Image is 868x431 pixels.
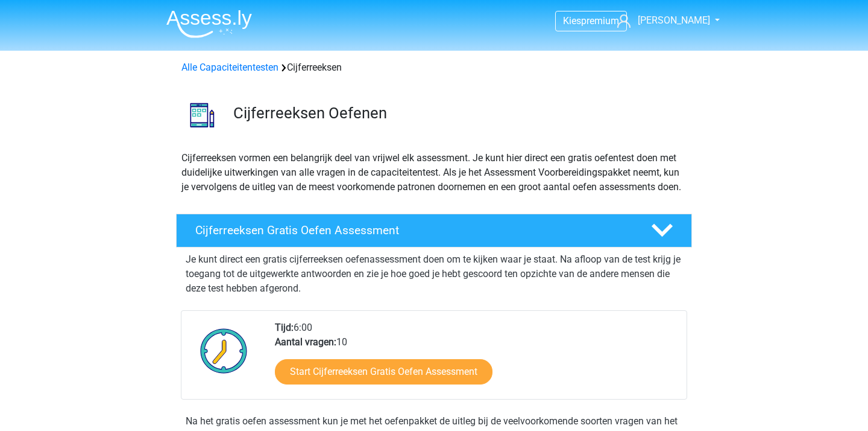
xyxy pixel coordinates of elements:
img: cijferreeksen [177,89,228,141]
h4: Cijferreeksen Gratis Oefen Assessment [195,223,632,237]
b: Tijd: [275,322,294,333]
span: premium [581,15,619,27]
div: Cijferreeksen [177,60,691,75]
a: [PERSON_NAME] [612,13,711,28]
img: Assessly [166,10,252,38]
img: Klok [193,321,254,381]
span: [PERSON_NAME] [638,14,710,26]
b: Aantal vragen: [275,336,336,348]
a: Start Cijferreeksen Gratis Oefen Assessment [275,359,492,385]
a: Alle Capaciteitentesten [181,62,278,73]
h3: Cijferreeksen Oefenen [233,104,682,123]
p: Cijferreeksen vormen een belangrijk deel van vrijwel elk assessment. Je kunt hier direct een grat... [181,151,687,194]
div: 6:00 10 [266,321,686,399]
span: Kies [563,15,581,27]
a: Cijferreeksen Gratis Oefen Assessment [171,214,697,247]
p: Je kunt direct een gratis cijferreeksen oefenassessment doen om te kijken waar je staat. Na afloo... [186,252,682,296]
a: Kiespremium [556,13,626,29]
